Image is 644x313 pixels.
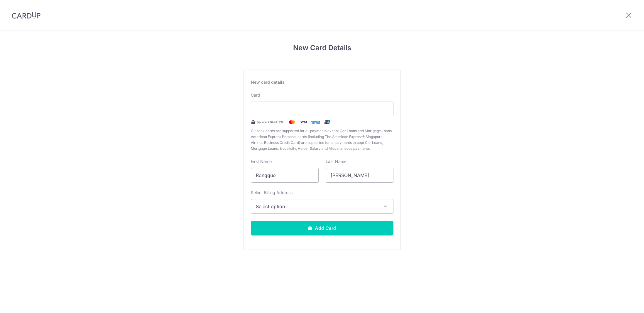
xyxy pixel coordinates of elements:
button: Select option [251,199,393,214]
input: Cardholder First Name [251,168,319,183]
label: Last Name [326,159,346,164]
input: Cardholder Last Name [326,168,393,183]
img: Mastercard [286,119,298,126]
span: Select option [256,203,378,210]
img: Visa [298,119,310,126]
img: .alt.unionpay [321,119,333,126]
label: Select Billing Address [251,190,293,196]
img: .alt.amex [310,119,321,126]
label: Card [251,92,260,98]
span: Citibank cards are supported for all payments except Car Loans and Mortgage Loans. American Expre... [251,128,393,152]
h4: New Card Details [244,43,401,53]
iframe: Secure card payment input frame [256,105,388,112]
button: Add Card [251,221,393,235]
div: New card details [251,79,393,85]
iframe: Opens a widget where you can find more information [606,295,638,310]
span: Secure 256-bit SSL [257,120,284,124]
label: First Name [251,159,272,164]
img: CardUp [12,12,40,19]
